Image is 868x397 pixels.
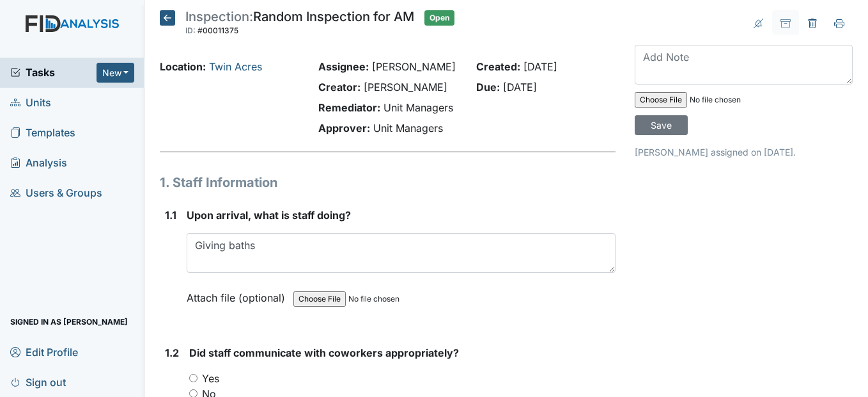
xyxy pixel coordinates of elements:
[476,60,520,73] strong: Created:
[10,93,51,113] span: Units
[160,60,206,73] strong: Location:
[318,122,370,134] strong: Approver:
[10,372,66,392] span: Sign out
[10,123,75,143] span: Templates
[160,173,615,192] h1: 1. Staff Information
[318,60,369,73] strong: Assignee:
[209,60,262,73] a: Twin Acres
[318,81,360,93] strong: Creator:
[185,26,196,35] span: ID:
[185,9,253,24] span: Inspection:
[476,81,500,93] strong: Due:
[202,371,219,386] label: Yes
[318,101,380,114] strong: Remediator:
[635,115,688,135] input: Save
[187,233,615,273] textarea: Giving baths
[189,346,459,359] span: Did staff communicate with coworkers appropriately?
[10,183,102,203] span: Users & Groups
[187,209,351,222] span: Upon arrival, what is staff doing?
[10,312,128,332] span: Signed in as [PERSON_NAME]
[424,10,454,26] span: Open
[185,10,414,38] div: Random Inspection for AM
[10,65,97,80] a: Tasks
[372,60,456,73] span: [PERSON_NAME]
[165,345,179,361] label: 1.2
[364,81,447,93] span: [PERSON_NAME]
[635,145,853,159] p: [PERSON_NAME] assigned on [DATE].
[384,101,453,114] span: Unit Managers
[373,122,443,134] span: Unit Managers
[165,207,176,223] label: 1.1
[523,60,557,73] span: [DATE]
[10,153,67,173] span: Analysis
[10,342,78,362] span: Edit Profile
[189,374,198,382] input: Yes
[97,63,135,83] button: New
[198,26,238,35] span: #00011375
[187,283,290,305] label: Attach file (optional)
[503,81,537,93] span: [DATE]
